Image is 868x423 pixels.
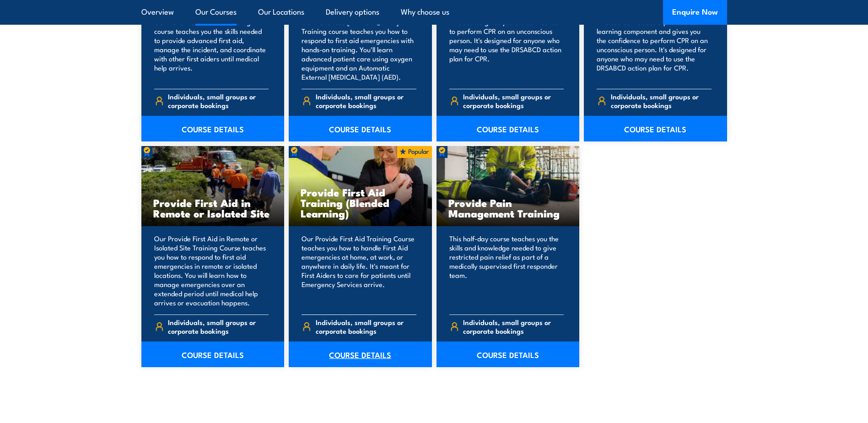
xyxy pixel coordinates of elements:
p: Our Provide First Aid Training Course teaches you how to handle First Aid emergencies at home, at... [302,234,416,307]
h3: Provide Pain Management Training [448,197,568,218]
h3: Provide First Aid Training (Blended Learning) [301,187,420,218]
a: COURSE DETAILS [141,342,285,367]
a: COURSE DETAILS [437,116,580,141]
p: This half-day course teaches you the skills and knowledge needed to give restricted pain relief a... [449,234,564,307]
a: COURSE DETAILS [584,116,727,141]
a: COURSE DETAILS [437,342,580,367]
a: COURSE DETAILS [141,116,285,141]
p: This course gives you the confidence to perform CPR on an unconscious person. It's designed for a... [449,17,564,81]
h3: Provide First Aid in Remote or Isolated Site [153,197,273,218]
span: Individuals, small groups or corporate bookings [316,318,416,335]
a: COURSE DETAILS [289,342,432,367]
span: Individuals, small groups or corporate bookings [316,92,416,109]
p: Our Provide First Aid in Remote or Isolated Site Training Course teaches you how to respond to fi... [154,234,269,307]
span: Individuals, small groups or corporate bookings [168,92,269,109]
p: Our Advanced [MEDICAL_DATA] Training course teaches you how to respond to first aid emergencies w... [302,17,416,81]
span: Individuals, small groups or corporate bookings [463,92,564,109]
p: Our Advanced First Aid training course teaches you the skills needed to provide advanced first ai... [154,17,269,81]
span: Individuals, small groups or corporate bookings [168,318,269,335]
span: Individuals, small groups or corporate bookings [611,92,712,109]
a: COURSE DETAILS [289,116,432,141]
span: Individuals, small groups or corporate bookings [463,318,564,335]
p: This course includes a pre-course learning component and gives you the confidence to perform CPR ... [597,17,712,81]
